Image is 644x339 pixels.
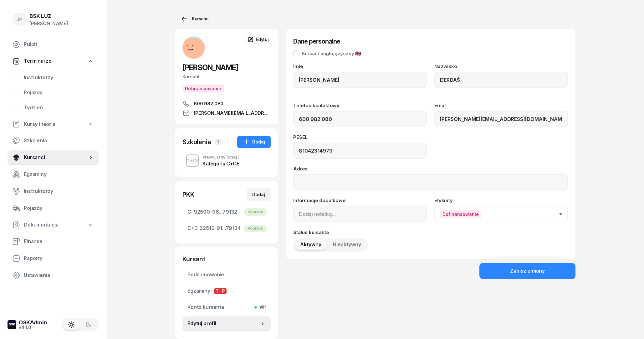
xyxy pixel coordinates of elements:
a: Dokumentacja [8,218,99,232]
button: C+CEPrawo jazdy(Stacj.)Kategoria C+CE [182,152,271,169]
span: 92590-96...79132 [187,208,266,216]
img: logo-xs-dark@2x.png [8,320,16,329]
span: Raporty [24,254,94,263]
a: C:92590-96...79132Pobrano [182,205,271,220]
span: 1 [215,139,221,145]
div: Kursant [182,255,271,263]
span: Szkolenia [24,137,94,145]
button: Dofinansowanie [182,85,224,92]
a: Instruktorzy [19,70,99,85]
span: Tydzień [24,104,94,112]
a: Terminarze [8,54,99,68]
a: Instruktorzy [8,184,99,199]
h3: Dane personalne [293,36,568,46]
span: Edytuj profil [187,320,259,328]
button: Aktywny [295,240,326,250]
a: 600 982 080 [182,100,271,107]
span: Aktywny [300,241,321,249]
a: Pojazdy [19,85,99,100]
button: Nieaktywny [328,240,366,250]
span: Wł [257,303,266,311]
a: Edytuj [243,34,273,45]
span: C+E: [187,224,198,232]
a: Podsumowanie [182,267,271,282]
span: Podsumowanie [187,271,266,279]
span: Dofinansowanie [440,210,481,218]
span: (Stacj.) [227,155,240,159]
a: C+E:62510-91...79134Pobrano [182,221,271,236]
button: Dofinansowanie [434,206,568,222]
a: Tydzień [19,100,99,115]
span: Pojazdy [24,89,94,97]
a: Raporty [8,251,99,266]
span: Pojazdy [24,204,94,212]
div: Pobrano [244,208,267,216]
a: Egzaminy [8,167,99,182]
span: Finanse [24,237,94,246]
span: Instruktorzy [24,187,94,196]
span: Edytuj [256,37,269,42]
a: [PERSON_NAME][EMAIL_ADDRESS][DOMAIN_NAME] [182,109,271,117]
div: Prawo jazdy [202,155,240,159]
a: Kursanci [8,150,99,165]
span: Dokumentacja [24,221,59,229]
div: Zapisz zmiany [510,267,545,275]
span: Kursy i teoria [24,120,55,128]
span: P [220,288,227,294]
a: Szkolenia [8,133,99,148]
div: Pobrano [244,225,267,232]
span: Egzaminy [24,170,94,179]
span: 62510-91...79134 [187,224,266,232]
a: Kursanci [175,13,215,25]
span: Nieaktywny [333,241,361,249]
span: Ustawienia [24,271,94,279]
div: Kategoria C+CE [202,161,240,166]
span: C: [187,208,192,216]
a: Konto kursantaWł [182,300,271,315]
a: Pojazdy [8,201,99,216]
input: Dodaj notatkę... [293,206,427,222]
span: T [214,288,220,294]
span: 600 982 080 [194,100,223,107]
div: Kursanci [181,15,209,23]
span: Konto kursanta [187,303,266,311]
button: Dodaj [247,188,271,201]
div: OSKAdmin [19,320,47,325]
a: EgzaminyTP [182,284,271,299]
span: Egzaminy [187,287,266,295]
a: Edytuj profil [182,316,271,331]
button: Dodaj [237,136,271,148]
button: Zapisz zmiany [479,263,575,279]
span: [PERSON_NAME] [182,63,238,72]
div: [PERSON_NAME] [29,19,68,28]
a: Finanse [8,234,99,249]
a: Kursy i teoria [8,117,99,132]
div: PKK [182,190,194,199]
div: v4.1.0 [19,325,47,330]
span: Terminarze [24,57,51,65]
div: Kursant [182,73,271,81]
div: Dodaj [252,191,265,198]
div: BSK LUZ [29,13,68,19]
div: Kursant anglojęzyczny 🇬🇧 [302,51,361,56]
a: Ustawienia [8,268,99,283]
div: Szkolenia [182,138,211,146]
span: Kursanci [24,154,88,162]
span: Pulpit [24,40,94,49]
span: Instruktorzy [24,74,94,82]
div: C+CE [184,157,202,164]
button: C+CE [186,154,199,167]
a: Pulpit [8,37,99,52]
div: Dodaj [243,138,265,146]
span: JP [16,17,23,22]
span: [PERSON_NAME][EMAIL_ADDRESS][DOMAIN_NAME] [194,109,271,117]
